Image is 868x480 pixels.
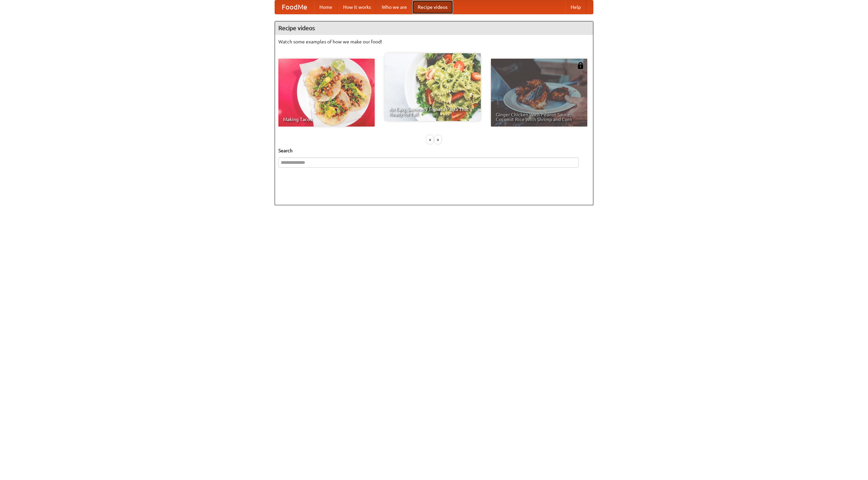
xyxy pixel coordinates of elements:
img: 483408.png [577,62,584,69]
div: » [435,135,441,144]
a: An Easy, Summery Tomato Pasta That's Ready for Fall [384,53,481,121]
a: Recipe videos [412,0,453,14]
a: Who we are [376,0,412,14]
span: Making Tacos [283,117,370,122]
a: FoodMe [275,0,314,14]
a: How it works [338,0,376,14]
h5: Search [278,147,590,154]
a: Making Tacos [278,59,375,127]
span: An Easy, Summery Tomato Pasta That's Ready for Fall [389,107,476,116]
h4: Recipe videos [275,21,593,35]
a: Help [565,0,586,14]
div: « [427,135,433,144]
p: Watch some examples of how we make our food! [278,38,590,45]
a: Home [314,0,338,14]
